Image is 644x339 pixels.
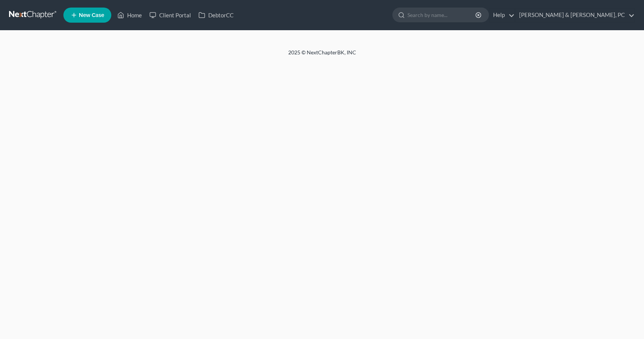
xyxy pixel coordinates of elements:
input: Search by name... [407,8,476,22]
a: Client Portal [146,8,195,22]
span: New Case [79,12,104,18]
a: DebtorCC [195,8,237,22]
a: Help [489,8,515,22]
a: Home [114,8,146,22]
div: 2025 © NextChapterBK, INC [107,49,537,62]
a: [PERSON_NAME] & [PERSON_NAME], PC [515,8,635,22]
